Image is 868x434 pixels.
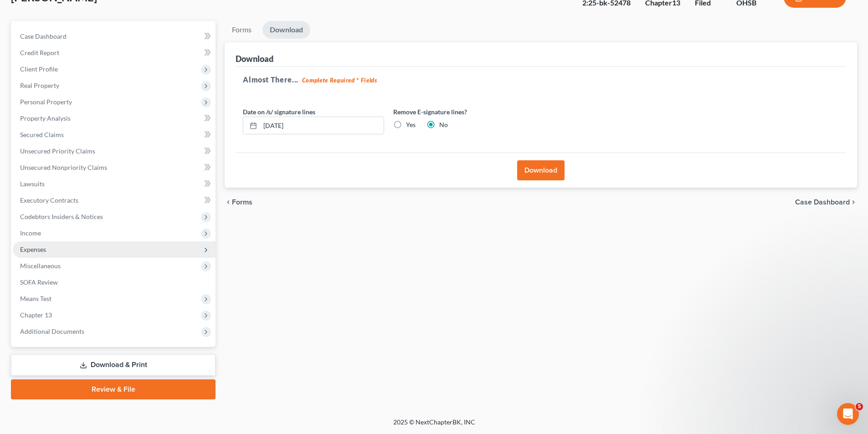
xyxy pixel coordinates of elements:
span: Chapter 13 [20,311,52,319]
button: Download [517,160,565,180]
span: Real Property [20,82,59,89]
a: Unsecured Nonpriority Claims [13,159,216,176]
a: Forms [225,21,259,39]
span: Unsecured Nonpriority Claims [20,163,107,171]
span: Secured Claims [20,131,64,138]
span: Case Dashboard [20,32,67,40]
a: Unsecured Priority Claims [13,143,216,159]
span: Means Test [20,295,51,302]
label: Remove E-signature lines? [393,107,534,117]
span: Lawsuits [20,180,45,188]
i: chevron_right [850,199,857,206]
a: Lawsuits [13,176,216,192]
span: Client Profile [20,65,58,73]
a: Secured Claims [13,127,216,143]
a: Download [262,21,310,39]
strong: Complete Required * Fields [302,77,377,84]
span: Executory Contracts [20,196,78,204]
span: SOFA Review [20,278,58,286]
span: Miscellaneous [20,262,61,270]
span: Unsecured Priority Claims [20,147,95,155]
span: Personal Property [20,98,72,106]
button: chevron_left Forms [225,199,265,206]
label: Yes [406,120,416,129]
span: Expenses [20,245,46,253]
span: Property Analysis [20,114,71,122]
a: SOFA Review [13,274,216,291]
span: 5 [856,403,863,410]
a: Case Dashboard [13,28,216,45]
a: Case Dashboard chevron_right [795,199,857,206]
a: Executory Contracts [13,192,216,209]
input: MM/DD/YYYY [260,117,384,134]
div: Download [236,53,273,64]
div: 2025 © NextChapterBK, INC [175,418,694,434]
a: Credit Report [13,45,216,61]
iframe: Intercom live chat [837,403,859,425]
span: Credit Report [20,49,59,56]
span: Case Dashboard [795,199,850,206]
h5: Almost There... [243,74,839,85]
label: No [439,120,448,129]
label: Date on /s/ signature lines [243,107,315,117]
i: chevron_left [225,199,232,206]
span: Income [20,229,41,237]
a: Property Analysis [13,110,216,127]
span: Codebtors Insiders & Notices [20,213,103,220]
a: Download & Print [11,354,216,376]
span: Additional Documents [20,327,84,335]
span: Forms [232,199,252,206]
a: Review & File [11,379,216,399]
